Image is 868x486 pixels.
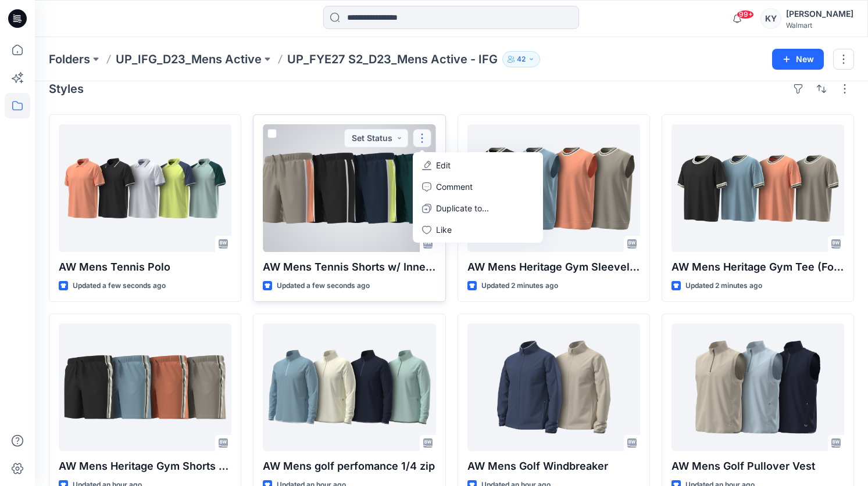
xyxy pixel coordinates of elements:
p: AW Mens Heritage Gym Tee (For S2) [671,259,844,275]
p: Updated a few seconds ago [73,280,166,292]
div: KY [760,8,781,29]
button: 42 [502,51,540,67]
div: Walmart [786,21,853,30]
p: Duplicate to... [436,202,489,214]
p: UP_FYE27 S2_D23_Mens Active - IFG [287,51,498,67]
a: AW Mens Heritage Gym Sleeveless [467,124,640,252]
a: AW Mens Tennis Shorts w/ Inner Shorts [263,124,435,252]
p: AW Mens Golf Pullover Vest [671,458,844,474]
p: AW Mens Heritage Gym Shorts (S2) [59,458,231,474]
p: AW Mens Tennis Shorts w/ Inner Shorts [263,259,435,275]
h4: Styles [49,82,84,96]
a: AW Mens Golf Pullover Vest [671,323,844,451]
p: Updated 2 minutes ago [685,280,762,292]
p: Updated 2 minutes ago [481,280,558,292]
a: AW Mens Tennis Polo [59,124,231,252]
div: [PERSON_NAME] [786,7,853,21]
a: UP_IFG_D23_Mens Active [116,51,262,67]
button: New [772,49,824,70]
p: AW Mens golf perfomance 1/4 zip [263,458,435,474]
a: AW Mens Golf Windbreaker [467,323,640,451]
p: Like [436,224,452,236]
p: Comment [436,181,473,193]
p: 42 [517,53,526,66]
a: Folders [49,51,90,67]
span: 99+ [737,10,754,19]
a: AW Mens Heritage Gym Shorts (S2) [59,323,231,451]
p: AW Mens Tennis Polo [59,259,231,275]
a: AW Mens Heritage Gym Tee (For S2) [671,124,844,252]
p: AW Mens Heritage Gym Sleeveless [467,259,640,275]
p: Updated a few seconds ago [277,280,370,292]
p: AW Mens Golf Windbreaker [467,458,640,474]
a: AW Mens golf perfomance 1/4 zip [263,323,435,451]
a: Edit [415,154,541,176]
p: Edit [436,159,451,171]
